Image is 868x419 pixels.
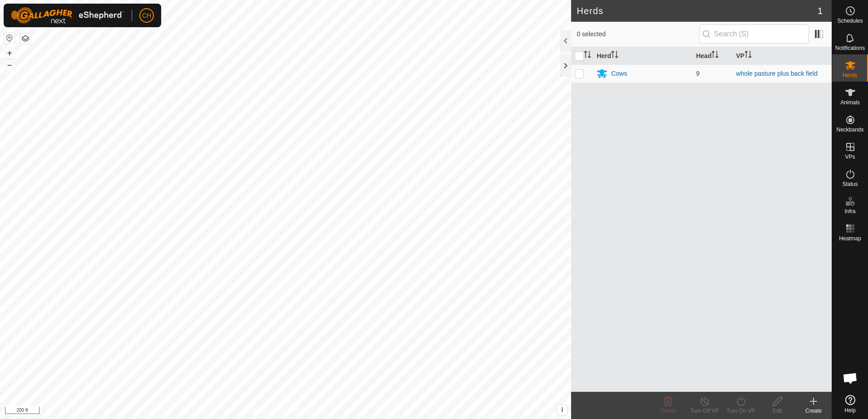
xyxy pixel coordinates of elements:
p-sorticon: Activate to sort [611,52,618,59]
h2: Herds [577,5,817,16]
button: + [4,48,15,58]
span: Delete [661,408,676,414]
p-sorticon: Activate to sort [584,52,591,59]
span: 9 [696,70,700,77]
button: Map Layers [20,33,31,44]
button: i [557,405,567,415]
span: i [561,406,563,414]
th: VP [732,47,832,65]
button: Reset Map [4,33,15,44]
div: Create [795,407,832,415]
span: Infra [844,209,855,214]
span: Notifications [835,45,865,51]
span: 1 [818,4,823,18]
div: Open chat [837,365,864,392]
a: Contact Us [295,407,321,415]
span: 0 selected [577,29,699,39]
a: whole pasture plus back field [736,70,818,77]
span: VPs [845,154,855,160]
span: Heatmap [839,236,861,241]
input: Search (S) [699,24,809,44]
span: Help [844,408,856,413]
th: Head [692,47,732,65]
a: Help [832,391,868,417]
p-sorticon: Activate to sort [745,52,752,59]
span: Herds [843,73,857,78]
span: Schedules [837,18,863,24]
div: Cows [611,69,627,78]
span: Status [842,181,858,187]
th: Herd [593,47,692,65]
img: Gallagher Logo [11,7,124,24]
span: CH [142,11,151,20]
p-sorticon: Activate to sort [711,52,719,59]
div: Turn Off VP [686,407,723,415]
div: Edit [759,407,795,415]
button: – [4,59,15,70]
a: Privacy Policy [250,407,284,415]
div: Turn On VP [723,407,759,415]
span: Animals [840,100,860,105]
span: Neckbands [836,127,863,132]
